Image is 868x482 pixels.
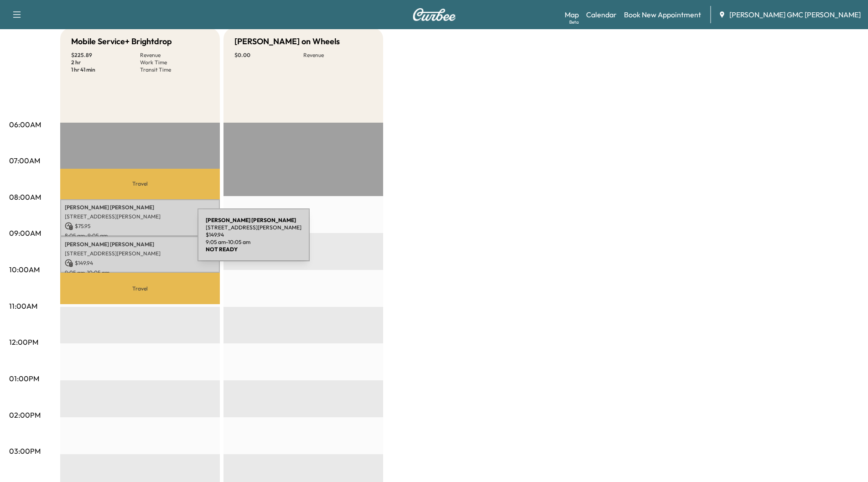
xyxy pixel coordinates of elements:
p: 01:00PM [9,373,39,384]
p: [STREET_ADDRESS][PERSON_NAME] [206,224,301,231]
b: [PERSON_NAME] [PERSON_NAME] [206,217,296,223]
div: Beta [569,19,579,26]
p: [STREET_ADDRESS][PERSON_NAME] [65,213,215,220]
p: 08:00AM [9,192,41,202]
p: $ 0.00 [234,52,303,59]
p: 10:00AM [9,264,40,275]
p: Travel [60,273,220,304]
p: $ 149.94 [206,231,301,238]
p: 2 hr [71,59,140,66]
p: 03:00PM [9,446,41,456]
p: Transit Time [140,66,209,73]
p: 02:00PM [9,409,41,420]
p: Travel [60,169,220,199]
h5: [PERSON_NAME] on Wheels [234,35,340,48]
p: 9:05 am - 10:05 am [65,269,215,276]
p: 09:00AM [9,228,41,238]
p: [PERSON_NAME] [PERSON_NAME] [65,204,215,211]
a: Book New Appointment [624,9,701,20]
p: 8:05 am - 9:05 am [65,232,215,239]
p: 9:05 am - 10:05 am [206,238,301,246]
p: Revenue [303,52,372,59]
p: Revenue [140,52,209,59]
p: [STREET_ADDRESS][PERSON_NAME] [65,250,215,257]
p: [PERSON_NAME] [PERSON_NAME] [65,241,215,248]
p: 12:00PM [9,337,38,347]
p: 06:00AM [9,119,41,130]
p: 1 hr 41 min [71,66,140,73]
b: NOT READY [206,246,238,253]
p: $ 75.95 [65,222,215,230]
h5: Mobile Service+ Brightdrop [71,35,172,48]
a: Calendar [586,9,617,20]
p: 07:00AM [9,155,40,166]
p: 11:00AM [9,301,37,311]
span: [PERSON_NAME] GMC [PERSON_NAME] [729,9,861,20]
p: Work Time [140,59,209,66]
a: MapBeta [565,9,579,20]
p: $ 149.94 [65,259,215,267]
p: $ 225.89 [71,52,140,59]
img: Curbee Logo [412,8,456,21]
